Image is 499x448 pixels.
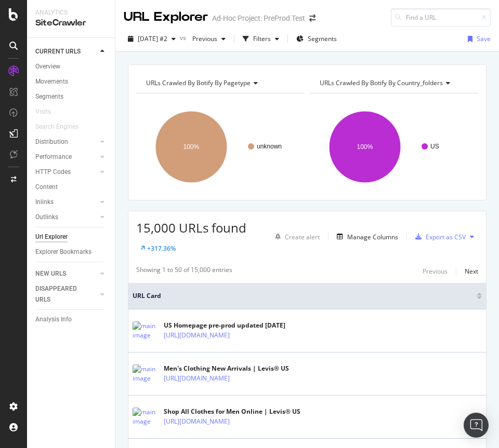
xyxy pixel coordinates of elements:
text: unknown [257,143,282,150]
div: Explorer Bookmarks [35,247,91,257]
a: HTTP Codes [35,167,97,178]
a: DISAPPEARED URLS [35,283,97,305]
span: 15,000 URLs found [136,219,246,236]
svg: A chart. [310,102,478,192]
text: 100% [357,143,373,151]
button: Filters [239,31,283,47]
a: Content [35,182,108,193]
div: Analysis Info [35,314,72,325]
div: Movements [35,76,68,87]
a: Explorer Bookmarks [35,247,108,257]
a: Outlinks [35,212,97,223]
div: Next [465,267,478,276]
div: arrow-right-arrow-left [309,15,316,22]
a: [URL][DOMAIN_NAME] [164,330,230,341]
a: Performance [35,152,97,162]
div: Ad-Hoc Project: PreProd Test [212,13,305,23]
a: Segments [35,91,108,102]
h4: URLs Crawled By Botify By pagetype [144,75,295,91]
button: Export as CSV [411,228,466,245]
div: Overview [35,61,60,72]
span: URL Card [133,291,474,301]
div: Segments [35,91,63,102]
img: main image [133,408,159,426]
div: DISAPPEARED URLS [35,283,88,305]
span: vs [180,33,188,42]
button: Save [464,31,491,47]
div: US Homepage pre-prod updated [DATE] [164,321,285,330]
div: Showing 1 to 50 of 15,000 entries [136,265,232,278]
div: Content [35,182,58,193]
div: Previous [423,267,448,276]
div: Outlinks [35,212,58,223]
div: URL Explorer [124,8,208,26]
span: 2025 Sep. 23rd #2 [138,34,167,43]
button: Create alert [271,228,320,245]
span: Previous [188,34,217,43]
input: Find a URL [391,8,491,26]
div: Search Engines [35,121,78,132]
text: 100% [183,143,200,151]
img: main image [133,364,159,383]
a: Movements [35,76,108,87]
a: Overview [35,61,108,72]
a: Visits [35,106,61,117]
div: Create alert [285,233,320,241]
a: NEW URLS [35,268,97,279]
div: HTTP Codes [35,167,71,178]
a: [URL][DOMAIN_NAME] [164,416,230,427]
div: Save [477,34,491,43]
a: [URL][DOMAIN_NAME] [164,373,230,384]
button: Manage Columns [333,230,398,243]
div: Distribution [35,137,68,147]
button: Previous [423,265,448,278]
div: Visits [35,106,51,117]
a: Search Engines [35,121,89,132]
div: Filters [253,34,271,43]
div: Shop All Clothes for Men Online | Levis® US [164,407,300,416]
a: CURRENT URLS [35,46,97,57]
a: Url Explorer [35,232,108,242]
span: URLs Crawled By Botify By country_folders [320,78,443,87]
div: +317.36% [147,244,176,253]
div: Analytics [35,8,107,17]
svg: A chart. [136,102,305,192]
div: SiteCrawler [35,17,107,29]
img: main image [133,321,159,340]
button: Previous [188,31,230,47]
button: Segments [292,31,341,47]
div: Url Explorer [35,232,68,242]
a: Inlinks [35,197,97,208]
div: Manage Columns [347,233,398,241]
h4: URLs Crawled By Botify By country_folders [318,75,469,91]
div: NEW URLS [35,268,66,279]
text: US [430,143,439,150]
div: Inlinks [35,197,54,208]
div: Export as CSV [426,233,466,241]
div: Men's Clothing New Arrivals | Levis® US [164,364,289,373]
a: Distribution [35,137,97,147]
span: Segments [308,34,337,43]
button: Next [465,265,478,278]
div: CURRENT URLS [35,46,81,57]
div: Performance [35,152,72,162]
button: [DATE] #2 [124,31,180,47]
span: URLs Crawled By Botify By pagetype [146,78,251,87]
div: Open Intercom Messenger [464,413,489,438]
a: Analysis Info [35,314,108,325]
